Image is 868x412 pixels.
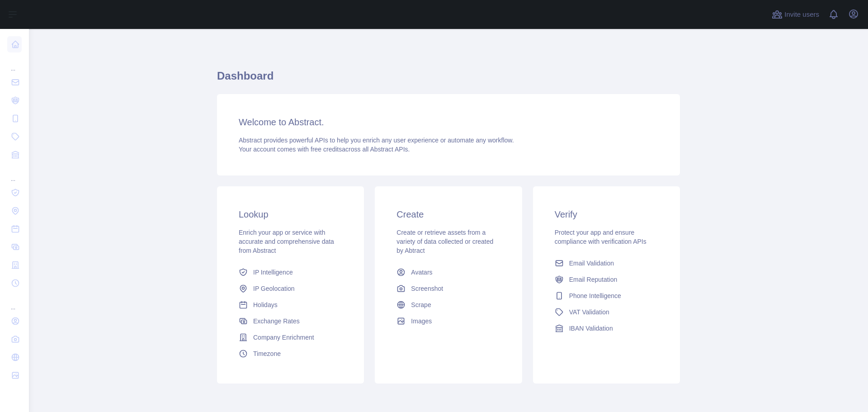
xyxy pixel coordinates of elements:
a: Exchange Rates [235,313,346,329]
div: ... [7,293,22,311]
span: Holidays [253,300,278,309]
a: Avatars [393,264,504,280]
span: Invite users [784,9,819,20]
button: Invite users [770,7,821,22]
a: Phone Intelligence [551,288,662,304]
a: Email Validation [551,255,662,271]
span: Timezone [253,349,281,358]
a: Screenshot [393,280,504,297]
a: Company Enrichment [235,329,346,346]
span: Enrich your app or service with accurate and comprehensive data from Abstract [239,229,334,254]
span: Create or retrieve assets from a variety of data collected or created by Abtract [396,229,493,254]
span: IP Geolocation [253,284,295,293]
a: IBAN Validation [551,320,662,336]
a: Holidays [235,297,346,313]
span: IP Intelligence [253,268,293,277]
a: Images [393,313,504,329]
div: ... [7,165,22,183]
span: Protect your app and ensure compliance with verification APIs [555,229,646,245]
span: Scrape [411,300,431,309]
span: Phone Intelligence [569,291,621,300]
span: Your account comes with across all Abstract APIs. [239,146,410,153]
a: Scrape [393,297,504,313]
span: Email Reputation [569,275,618,284]
a: Timezone [235,346,346,362]
h3: Welcome to Abstract. [239,116,658,128]
h3: Lookup [239,208,342,221]
a: IP Intelligence [235,264,346,280]
span: Exchange Rates [253,317,300,326]
h1: Dashboard [217,69,680,90]
span: IBAN Validation [569,324,613,333]
h3: Create [396,208,500,221]
span: Company Enrichment [253,333,314,342]
span: Images [411,317,432,326]
a: Email Reputation [551,271,662,288]
span: Abstract provides powerful APIs to help you enrich any user experience or automate any workflow. [239,137,514,144]
span: Screenshot [411,284,443,293]
span: VAT Validation [569,308,609,317]
h3: Verify [555,208,658,221]
a: IP Geolocation [235,280,346,297]
span: free credits [311,146,342,153]
span: Avatars [411,268,432,277]
a: VAT Validation [551,304,662,320]
div: ... [7,54,22,72]
span: Email Validation [569,259,614,268]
